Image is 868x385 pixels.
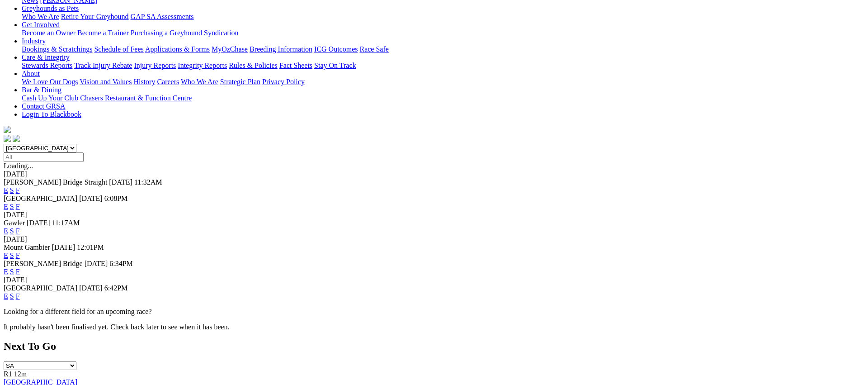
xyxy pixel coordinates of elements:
[22,45,92,53] a: Bookings & Scratchings
[79,284,103,292] span: [DATE]
[4,252,8,259] a: E
[22,29,75,37] a: Become an Owner
[13,135,20,142] img: twitter.svg
[4,126,11,133] img: logo-grsa-white.png
[4,340,864,352] h2: Next To Go
[134,62,176,69] a: Injury Reports
[133,78,155,86] a: History
[22,102,65,110] a: Contact GRSA
[157,78,179,86] a: Careers
[4,235,864,243] div: [DATE]
[22,62,864,70] div: Care & Integrity
[22,29,864,37] div: Get Involved
[229,62,278,69] a: Rules & Policies
[22,21,60,29] a: Get Involved
[104,284,128,292] span: 6:42PM
[104,195,128,202] span: 6:08PM
[22,5,79,12] a: Greyhounds as Pets
[4,276,864,284] div: [DATE]
[4,162,33,170] span: Loading...
[131,29,202,37] a: Purchasing a Greyhound
[16,186,20,194] a: F
[4,308,864,316] p: Looking for a different field for an upcoming race?
[22,13,59,20] a: Who We Are
[359,45,388,53] a: Race Safe
[4,170,864,178] div: [DATE]
[22,45,864,53] div: Industry
[109,178,132,186] span: [DATE]
[4,178,107,186] span: [PERSON_NAME] Bridge Straight
[22,110,81,118] a: Login To Blackbook
[16,268,20,276] a: F
[74,62,132,69] a: Track Injury Rebate
[10,203,14,210] a: S
[22,53,70,61] a: Care & Integrity
[4,211,864,219] div: [DATE]
[4,227,8,235] a: E
[14,370,27,378] span: 12m
[10,186,14,194] a: S
[131,13,194,20] a: GAP SA Assessments
[178,62,227,69] a: Integrity Reports
[52,243,75,251] span: [DATE]
[52,219,80,227] span: 11:17AM
[10,268,14,276] a: S
[94,45,143,53] a: Schedule of Fees
[22,62,72,69] a: Stewards Reports
[27,219,50,227] span: [DATE]
[134,178,162,186] span: 11:32AM
[16,227,20,235] a: F
[77,243,104,251] span: 12:01PM
[220,78,260,86] a: Strategic Plan
[80,78,132,86] a: Vision and Values
[4,370,12,378] span: R1
[204,29,238,37] a: Syndication
[10,292,14,300] a: S
[4,135,11,142] img: facebook.svg
[109,260,133,267] span: 6:34PM
[212,45,248,53] a: MyOzChase
[4,203,8,210] a: E
[4,243,50,251] span: Mount Gambier
[4,152,84,162] input: Select date
[4,219,25,227] span: Gawler
[314,45,358,53] a: ICG Outcomes
[22,94,864,102] div: Bar & Dining
[10,252,14,259] a: S
[4,268,8,276] a: E
[314,62,356,69] a: Stay On Track
[4,260,83,267] span: [PERSON_NAME] Bridge
[181,78,218,86] a: Who We Are
[79,195,103,202] span: [DATE]
[77,29,129,37] a: Become a Trainer
[4,292,8,300] a: E
[22,13,864,21] div: Greyhounds as Pets
[279,62,312,69] a: Fact Sheets
[16,252,20,259] a: F
[145,45,210,53] a: Applications & Forms
[16,203,20,210] a: F
[85,260,108,267] span: [DATE]
[16,292,20,300] a: F
[22,94,78,102] a: Cash Up Your Club
[4,186,8,194] a: E
[22,86,61,94] a: Bar & Dining
[4,195,77,202] span: [GEOGRAPHIC_DATA]
[22,78,78,86] a: We Love Our Dogs
[22,37,46,45] a: Industry
[4,284,77,292] span: [GEOGRAPHIC_DATA]
[10,227,14,235] a: S
[4,323,230,331] partial: It probably hasn't been finalised yet. Check back later to see when it has been.
[262,78,305,86] a: Privacy Policy
[22,78,864,86] div: About
[61,13,129,20] a: Retire Your Greyhound
[80,94,192,102] a: Chasers Restaurant & Function Centre
[22,70,40,77] a: About
[250,45,312,53] a: Breeding Information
